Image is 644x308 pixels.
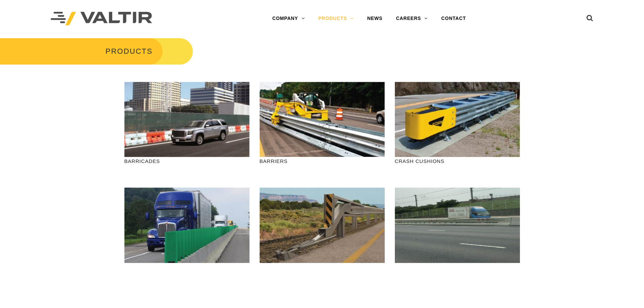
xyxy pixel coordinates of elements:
[51,12,152,26] img: Valtir
[124,157,249,165] p: BARRICADES
[260,157,385,165] p: BARRIERS
[395,157,520,165] p: CRASH CUSHIONS
[434,12,473,25] a: CONTACT
[389,12,434,25] a: CAREERS
[265,12,311,25] a: COMPANY
[311,12,360,25] a: PRODUCTS
[360,12,389,25] a: NEWS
